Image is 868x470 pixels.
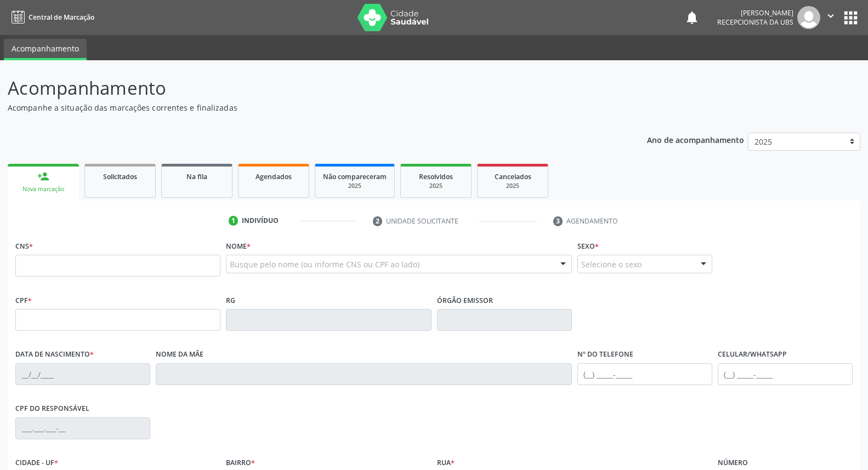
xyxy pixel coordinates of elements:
[684,10,700,25] button: notifications
[577,363,712,385] input: (__) _____-_____
[820,6,841,29] button: 
[797,6,820,29] img: img
[186,172,207,181] span: Na fila
[242,216,279,226] div: Indivíduo
[717,8,793,18] div: [PERSON_NAME]
[8,8,94,26] a: Central de Marcação
[437,292,493,309] label: Órgão emissor
[37,170,49,182] div: person_add
[841,8,860,27] button: apps
[226,238,251,255] label: Nome
[15,292,32,309] label: CPF
[15,346,94,363] label: Data de nascimento
[717,18,793,27] span: Recepcionista da UBS
[15,417,150,439] input: ___.___.___-__
[15,185,71,193] div: Nova marcação
[229,216,239,226] div: 1
[419,172,453,181] span: Resolvidos
[226,292,235,309] label: RG
[323,172,387,181] span: Não compareceram
[15,238,33,255] label: CNS
[323,182,387,190] div: 2025
[4,39,87,60] a: Acompanhamento
[256,172,292,181] span: Agendados
[647,133,744,146] p: Ano de acompanhamento
[577,346,633,363] label: Nº do Telefone
[15,400,89,417] label: CPF do responsável
[156,346,203,363] label: Nome da mãe
[581,259,642,270] span: Selecione o sexo
[8,74,605,102] p: Acompanhamento
[15,363,150,385] input: __/__/____
[230,259,419,270] span: Busque pelo nome (ou informe CNS ou CPF ao lado)
[495,172,531,181] span: Cancelados
[409,182,463,190] div: 2025
[825,10,837,22] i: 
[718,363,853,385] input: (__) _____-_____
[485,182,540,190] div: 2025
[718,346,787,363] label: Celular/WhatsApp
[8,102,605,113] p: Acompanhe a situação das marcações correntes e finalizadas
[103,172,137,181] span: Solicitados
[29,13,94,22] span: Central de Marcação
[577,238,599,255] label: Sexo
